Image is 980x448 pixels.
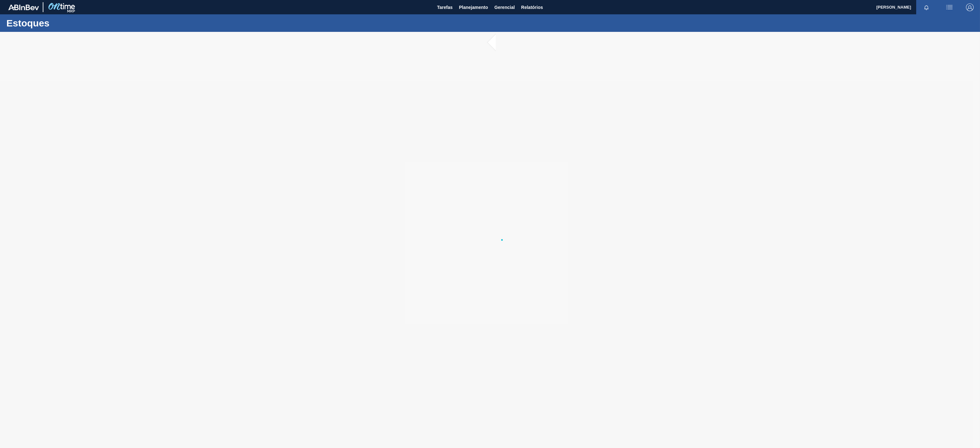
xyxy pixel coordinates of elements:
img: Logout [966,4,974,11]
img: TNhmsLtSVTkK8tSr43FrP2fwEKptu5GPRR3wAAAABJRU5ErkJggg== [8,4,39,10]
span: Planejamento [459,4,488,11]
h1: Estoques [6,19,120,27]
span: Gerencial [494,4,515,11]
span: Tarefas [437,4,453,11]
img: userActions [946,4,953,11]
span: Relatórios [521,4,543,11]
button: Notificações [916,3,937,12]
